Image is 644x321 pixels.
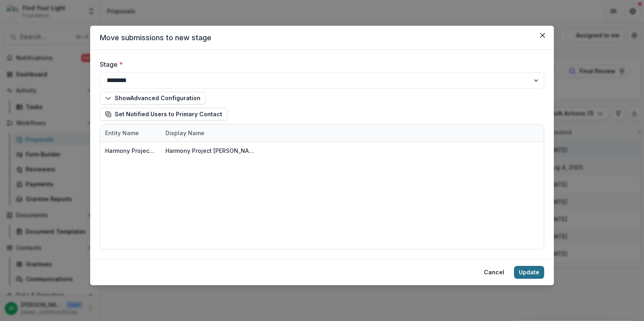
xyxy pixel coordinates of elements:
button: Update [514,266,544,279]
label: Stage [100,60,539,69]
div: Entity Name [100,124,161,142]
div: Display Name [161,124,261,142]
header: Move submissions to new stage [90,26,554,50]
button: ShowAdvanced Configuration [100,92,206,105]
button: Set Notified Users to Primary Contact [100,108,227,121]
button: Close [536,29,549,42]
div: Entity Name [100,129,144,137]
div: Harmony Project [PERSON_NAME] Inc [105,146,156,155]
div: Display Name [161,129,209,137]
div: Harmony Project [PERSON_NAME] Inc - 2024-25 - Find Your Light Foundation Request for Proposal [165,146,256,155]
button: Cancel [479,266,509,279]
